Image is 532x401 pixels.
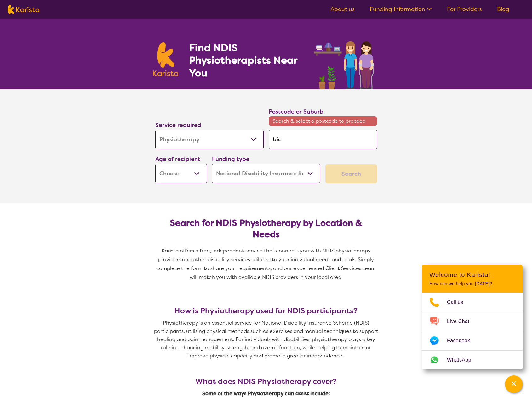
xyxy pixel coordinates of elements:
[155,155,200,163] label: Age of recipient
[153,319,380,360] p: Physiotherapy is an essential service for National Disability Insurance Scheme (NDIS) participant...
[429,271,515,279] h2: Welcome to Karista!
[269,130,377,149] input: Type
[155,121,201,129] label: Service required
[505,375,523,393] button: Channel Menu
[153,246,380,282] p: Karista offers a free, independent service that connects you with NDIS physiotherapy providers an...
[153,306,380,315] h3: How is Physiotherapy used for NDIS participants?
[312,34,379,89] img: physiotherapy
[422,265,523,369] div: Channel Menu
[447,355,479,365] span: WhatsApp
[212,155,249,163] label: Funding type
[447,317,477,326] span: Live Chat
[447,5,482,13] a: For Providers
[330,5,355,13] a: About us
[497,5,509,13] a: Blog
[447,298,471,307] span: Call us
[160,217,372,240] h2: Search for NDIS Physiotherapy by Location & Needs
[429,281,515,286] p: How can we help you [DATE]?
[422,293,523,369] ul: Choose channel
[447,336,478,345] span: Facebook
[153,42,179,76] img: Karista logo
[269,108,323,115] label: Postcode or Suburb
[8,5,39,14] img: Karista logo
[370,5,432,13] a: Funding Information
[422,351,523,369] a: Web link opens in a new tab.
[202,390,330,397] span: Some of the ways Physiotherapy can assist include:
[269,116,377,126] span: Search & select a postcode to proceed
[160,377,372,386] h3: What does NDIS Physiotherapy cover?
[189,41,306,79] h1: Find NDIS Physiotherapists Near You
